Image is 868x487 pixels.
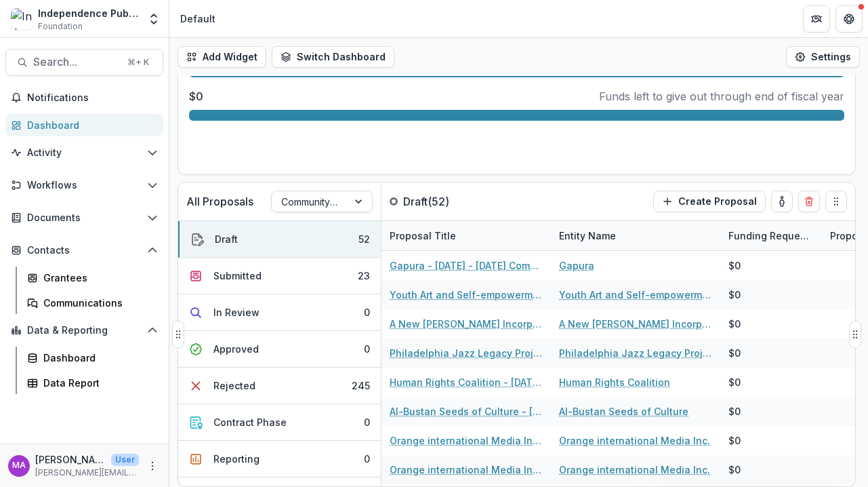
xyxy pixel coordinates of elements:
div: Draft [215,232,238,246]
a: A New [PERSON_NAME] Incorporated [559,317,712,331]
div: $0 [728,375,741,389]
button: Settings [786,46,860,68]
div: Entity Name [551,229,624,243]
div: Grantees [43,271,152,285]
a: Gapura - [DATE] - [DATE] Community Voices Application [390,258,543,273]
span: Contacts [27,245,142,256]
a: Dashboard [5,114,163,136]
div: $0 [728,433,741,448]
button: Rejected245 [178,368,381,404]
a: Youth Art and Self-empowerment Project [559,288,712,302]
span: Documents [27,212,142,224]
div: $0 [728,258,741,273]
div: Independence Public Media Foundation [38,6,139,20]
a: Al-Bustan Seeds of Culture - [DATE] - [DATE] Community Voices Application [390,404,543,418]
div: Submitted [213,269,262,283]
button: More [144,458,161,474]
p: Funds left to give out through end of fiscal year [599,88,844,104]
div: $0 [728,404,741,418]
div: 23 [358,269,370,283]
a: Human Rights Coalition - [DATE] - [DATE] Community Voices Application [390,375,543,389]
a: Grantees [22,267,163,289]
button: Submitted23 [178,258,381,294]
div: Dashboard [43,351,152,365]
button: Switch Dashboard [272,46,394,68]
button: Approved0 [178,331,381,368]
a: Orange international Media Inc. - [DATE] - [DATE] Community Voices Application [390,463,543,477]
div: In Review [213,305,260,319]
p: All Proposals [186,193,253,210]
div: Proposal Title [381,229,464,243]
div: ⌘ + K [125,55,152,70]
div: Communications [43,296,152,310]
button: Delete card [798,191,820,212]
div: Data Report [43,376,152,390]
a: Orange international Media Inc. [559,463,710,477]
p: User [111,454,139,466]
button: Create Proposal [653,191,766,212]
div: 0 [364,342,370,356]
a: Youth Art and Self-empowerment Project - [DATE] - [DATE] Community Voices Application [390,288,543,302]
button: Open Documents [5,207,163,229]
button: Reporting0 [178,441,381,478]
button: Get Help [835,5,863,33]
button: Open Contacts [5,239,163,261]
button: Open entity switcher [144,5,163,33]
span: Workflows [27,180,142,191]
div: $0 [728,463,741,477]
span: Foundation [38,20,83,33]
a: Communications [22,292,163,314]
a: Data Report [22,372,163,394]
div: Reporting [213,452,260,466]
a: Dashboard [22,347,163,369]
div: Proposal Title [381,221,551,250]
div: 52 [358,232,370,246]
button: toggle-assigned-to-me [771,191,793,212]
div: Rejected [213,378,255,393]
a: Philadelphia Jazz Legacy Project - [DATE] - [DATE] Community Voices Application [390,346,543,360]
p: Draft ( 52 ) [403,193,505,210]
p: [PERSON_NAME][EMAIL_ADDRESS][DOMAIN_NAME] [35,467,139,479]
div: $0 [728,288,741,302]
div: Molly de Aguiar [12,461,26,470]
button: Notifications [5,87,163,109]
div: $0 [728,346,741,360]
div: Funding Requested [720,221,822,250]
div: Funding Requested [720,229,822,243]
button: Open Workflows [5,174,163,196]
div: 0 [364,452,370,466]
p: $0 [189,88,203,104]
div: 0 [364,415,370,429]
p: [PERSON_NAME] [35,452,106,467]
a: Orange international Media Inc. - [DATE] - [DATE] Community Voices Application [390,433,543,448]
a: A New [PERSON_NAME] Incorporated - [DATE] - [DATE] Community Voices Application [390,317,543,331]
button: Open Data & Reporting [5,319,163,341]
div: Entity Name [551,221,720,250]
span: Data & Reporting [27,325,142,336]
nav: breadcrumb [175,9,221,28]
button: Drag [849,321,861,348]
a: Orange international Media Inc. [559,433,710,448]
button: In Review0 [178,294,381,331]
a: Human Rights Coalition [559,375,670,389]
a: Gapura [559,258,594,273]
button: Open Activity [5,142,163,163]
button: Partners [803,5,830,33]
span: Notifications [27,92,158,104]
span: Search... [33,56,119,69]
button: Drag [825,191,847,212]
div: Approved [213,342,259,356]
div: Contract Phase [213,415,287,429]
div: Default [180,12,215,26]
a: Philadelphia Jazz Legacy Project [559,346,712,360]
button: Search... [5,49,163,76]
button: Drag [172,321,184,348]
button: Add Widget [178,46,266,68]
button: Draft52 [178,221,381,258]
div: 245 [352,378,370,393]
div: Dashboard [27,118,152,132]
img: Independence Public Media Foundation [11,8,33,30]
a: Al-Bustan Seeds of Culture [559,404,688,418]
